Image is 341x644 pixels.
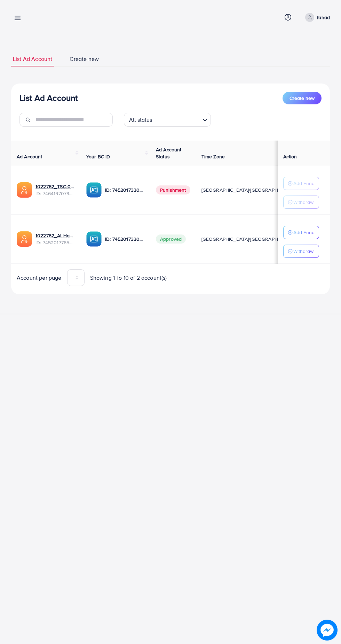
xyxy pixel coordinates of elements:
[128,115,154,125] span: All status
[154,113,200,125] input: Search for option
[156,234,186,244] span: Approved
[317,620,337,640] img: image
[35,232,75,239] a: 1022762_Al Hamd Traders_1735058097282
[317,13,330,22] p: fahad
[70,55,99,63] span: Create new
[90,274,167,282] span: Showing 1 To 10 of 2 account(s)
[17,182,32,198] img: ic-ads-acc.e4c84228.svg
[293,247,314,255] p: Withdraw
[201,236,298,243] span: [GEOGRAPHIC_DATA]/[GEOGRAPHIC_DATA]
[86,231,102,247] img: ic-ba-acc.ded83a64.svg
[156,146,182,160] span: Ad Account Status
[13,55,52,63] span: List Ad Account
[35,232,75,246] div: <span class='underline'>1022762_Al Hamd Traders_1735058097282</span></br>7452017765898354704
[283,177,319,190] button: Add Fund
[105,186,145,194] p: ID: 7452017330445533200
[293,228,315,237] p: Add Fund
[86,153,110,160] span: Your BC ID
[105,235,145,243] p: ID: 7452017330445533200
[35,183,75,190] a: 1022762_TSC-01_1737893822201
[201,186,298,193] span: [GEOGRAPHIC_DATA]/[GEOGRAPHIC_DATA]
[293,198,314,206] p: Withdraw
[35,190,75,197] span: ID: 7464197079427137537
[86,182,102,198] img: ic-ba-acc.ded83a64.svg
[156,185,190,194] span: Punishment
[17,231,32,247] img: ic-ads-acc.e4c84228.svg
[293,179,315,188] p: Add Fund
[35,239,75,246] span: ID: 7452017765898354704
[283,245,319,258] button: Withdraw
[283,153,297,160] span: Action
[283,196,319,209] button: Withdraw
[283,92,322,104] button: Create new
[302,13,330,22] a: fahad
[201,153,225,160] span: Time Zone
[283,226,319,239] button: Add Fund
[290,95,315,102] span: Create new
[17,153,42,160] span: Ad Account
[19,93,78,103] h3: List Ad Account
[124,113,211,127] div: Search for option
[17,274,62,282] span: Account per page
[35,183,75,197] div: <span class='underline'>1022762_TSC-01_1737893822201</span></br>7464197079427137537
